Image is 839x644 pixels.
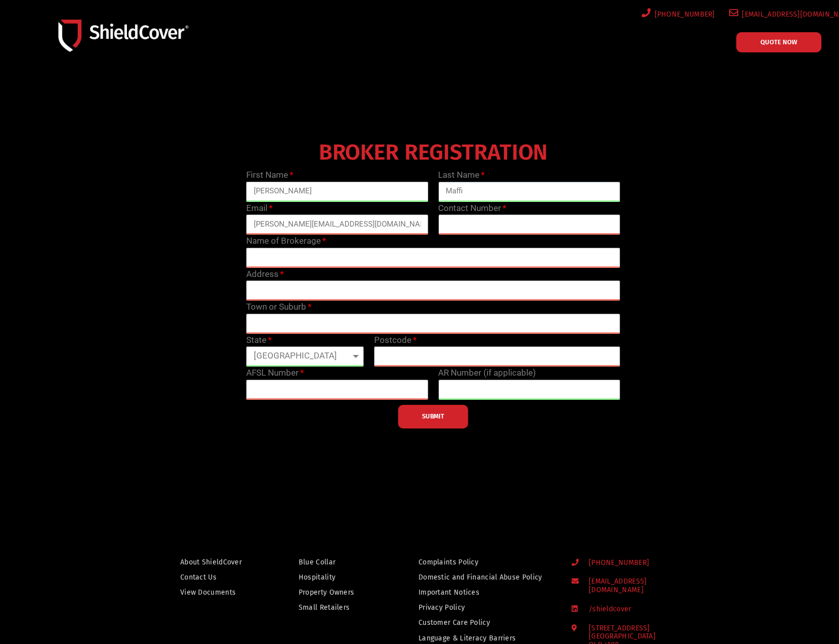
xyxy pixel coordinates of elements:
a: Customer Care Policy [418,616,552,629]
span: Contact Us [180,571,217,584]
a: View Documents [180,586,255,599]
label: AR Number (if applicable) [438,367,536,380]
a: Domestic and Financial Abuse Policy [418,571,552,584]
span: View Documents [180,586,236,599]
a: Blue Collar [299,556,375,568]
a: QUOTE NOW [736,32,821,52]
label: State [246,334,271,347]
label: AFSL Number [246,367,304,380]
a: [PHONE_NUMBER] [572,559,695,567]
span: About ShieldCover [180,556,242,568]
label: Town or Suburb [246,301,311,314]
span: Complaints Policy [418,556,478,568]
span: Domestic and Financial Abuse Policy [418,571,542,584]
a: About ShieldCover [180,556,255,568]
a: Property Owners [299,586,375,599]
a: Contact Us [180,571,255,584]
label: First Name [246,169,293,182]
label: Contact Number [438,202,506,215]
a: [PHONE_NUMBER] [640,8,715,21]
a: Small Retailers [299,601,375,614]
span: Blue Collar [299,556,335,568]
img: Shield-Cover-Underwriting-Australia-logo-full [58,20,188,51]
span: [EMAIL_ADDRESS][DOMAIN_NAME] [581,578,695,595]
a: [EMAIL_ADDRESS][DOMAIN_NAME] [572,578,695,595]
span: Privacy Policy [418,601,465,614]
span: Important Notices [418,586,479,599]
label: Address [246,268,284,281]
span: Small Retailers [299,601,350,614]
label: Email [246,202,272,215]
span: Customer Care Policy [418,616,490,629]
label: Last Name [438,169,484,182]
span: /shieldcover [581,605,632,614]
span: [PHONE_NUMBER] [651,8,715,21]
a: Important Notices [418,586,552,599]
span: QUOTE NOW [760,39,797,45]
button: SUBMIT [398,405,468,428]
a: /shieldcover [572,605,695,614]
a: Complaints Policy [418,556,552,568]
a: Privacy Policy [418,601,552,614]
h4: BROKER REGISTRATION [241,147,625,159]
span: Property Owners [299,586,355,599]
span: Hospitality [299,571,335,584]
span: SUBMIT [422,415,444,417]
label: Postcode [374,334,416,347]
span: [PHONE_NUMBER] [581,559,649,567]
a: Hospitality [299,571,375,584]
label: Name of Brokerage [246,235,326,248]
